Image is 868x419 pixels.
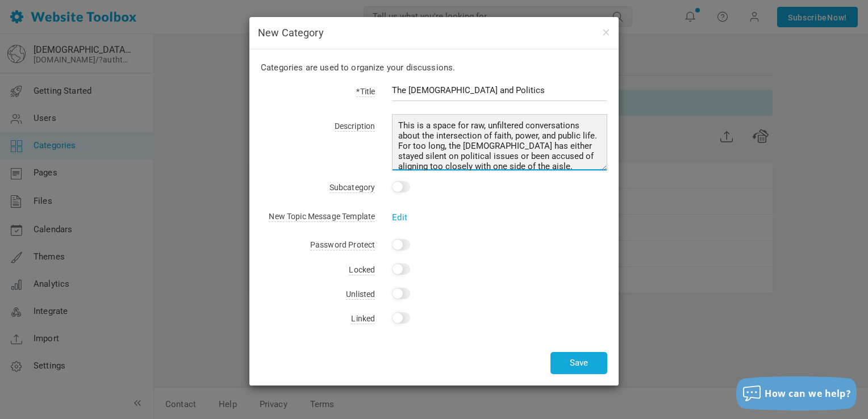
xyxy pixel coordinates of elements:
[356,87,375,97] span: *Title
[258,26,610,40] h4: New Category
[346,290,375,300] span: Unlisted
[269,212,375,222] span: New Topic Message Template
[310,240,375,250] span: Password Protect
[736,376,857,410] button: How can we help?
[351,314,375,324] span: Linked
[550,352,607,374] button: Save
[261,61,607,74] p: Categories are used to organize your discussions.
[765,387,851,400] span: How can we help?
[329,183,375,193] span: Subcategory
[392,212,407,223] a: Edit
[335,121,375,132] span: Description
[349,265,375,275] span: Locked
